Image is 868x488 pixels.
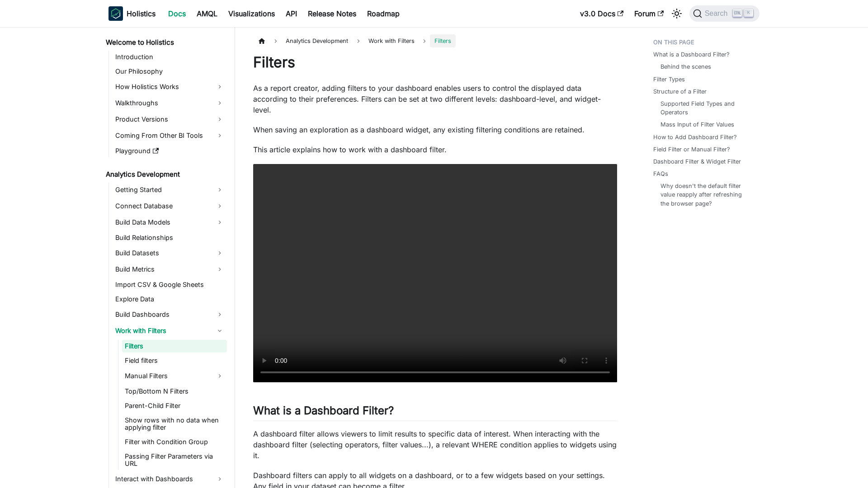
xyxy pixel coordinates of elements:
[223,6,280,21] a: Visualizations
[253,83,617,115] p: As a report creator, adding filters to your dashboard enables users to control the displayed data...
[113,112,227,127] a: Product Versions
[653,133,737,141] a: How to Add Dashboard Filter?
[364,34,419,47] span: Work with Filters
[253,144,617,155] p: This article explains how to work with a dashboard filter.
[191,6,223,21] a: AMQL
[113,128,227,143] a: Coming From Other BI Tools
[660,182,750,208] a: Why doesn't the default filter value reapply after refreshing the browser page?
[122,340,227,352] a: Filters
[122,354,227,367] a: Field filters
[302,6,362,21] a: Release Notes
[430,34,456,47] span: Filters
[103,36,227,49] a: Welcome to Holistics
[113,215,227,230] a: Build Data Models
[653,50,730,59] a: What is a Dashboard Filter?
[108,6,123,21] img: Holistics
[108,6,156,21] a: HolisticsHolistics
[653,75,685,84] a: Filter Types
[113,51,227,63] a: Introduction
[122,414,227,434] a: Show rows with no data when applying filter
[113,80,227,94] a: How Holistics Works
[629,6,669,21] a: Forum
[744,9,753,17] kbd: K
[253,428,617,461] p: A dashboard filter allows viewers to limit results to specific data of interest. When interacting...
[660,62,711,71] a: Behind the scenes
[113,472,227,486] a: Interact with Dashboards
[163,6,191,21] a: Docs
[670,6,684,21] button: Switch between dark and light mode (currently light mode)
[653,145,730,154] a: Field Filter or Manual Filter?
[122,436,227,448] a: Filter with Condition Group
[113,231,227,244] a: Build Relationships
[281,34,353,47] span: Analytics Development
[660,120,734,129] a: Mass Input of Filter Values
[113,199,227,213] a: Connect Database
[653,169,668,178] a: FAQs
[113,246,227,260] a: Build Datasets
[253,34,617,47] nav: Breadcrumbs
[653,87,707,96] a: Structure of a Filter
[113,145,227,157] a: Playground
[689,5,759,22] button: Search (Ctrl+K)
[122,369,227,383] a: Manual Filters
[113,307,227,322] a: Build Dashboards
[253,404,617,421] h2: What is a Dashboard Filter?
[113,183,227,197] a: Getting Started
[702,9,733,18] span: Search
[575,6,629,21] a: v3.0 Docs
[113,293,227,305] a: Explore Data
[113,278,227,291] a: Import CSV & Google Sheets
[122,450,227,470] a: Passing Filter Parameters via URL
[127,8,156,19] b: Holistics
[113,262,227,277] a: Build Metrics
[280,6,302,21] a: API
[103,168,227,181] a: Analytics Development
[113,96,227,110] a: Walkthroughs
[653,157,741,166] a: Dashboard Filter & Widget Filter
[362,6,405,21] a: Roadmap
[253,34,270,47] a: Home page
[113,324,227,338] a: Work with Filters
[253,124,617,135] p: When saving an exploration as a dashboard widget, any existing filtering conditions are retained.
[253,164,617,382] video: Your browser does not support embedding video, but you can .
[122,385,227,398] a: Top/Bottom N Filters
[122,399,227,412] a: Parent-Child Filter
[113,65,227,78] a: Our Philosophy
[660,99,750,117] a: Supported Field Types and Operators
[253,53,617,71] h1: Filters
[99,27,235,488] nav: Docs sidebar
